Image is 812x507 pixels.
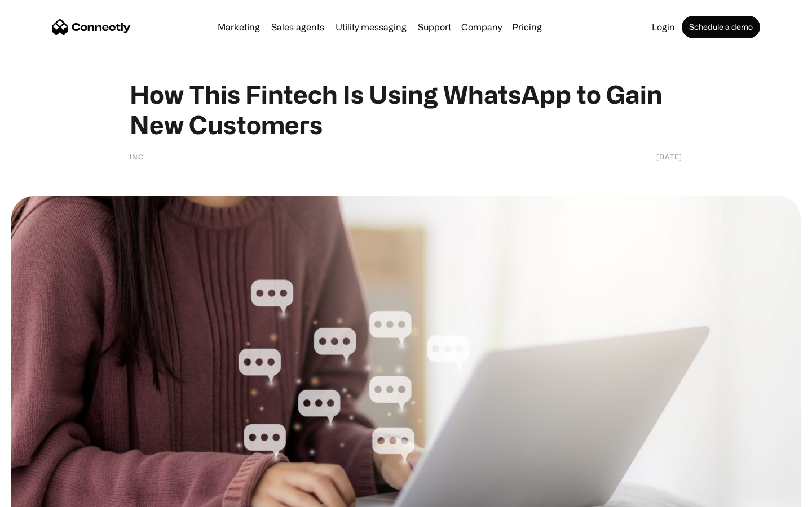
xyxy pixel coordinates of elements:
[130,151,144,162] div: INC
[413,23,456,32] a: Support
[267,23,329,32] a: Sales agents
[11,487,68,503] aside: Language selected: English
[682,16,760,38] a: Schedule a demo
[23,487,68,503] ul: Language list
[331,23,411,32] a: Utility messaging
[130,79,682,140] h1: How This Fintech Is Using WhatsApp to Gain New Customers
[656,151,682,162] div: [DATE]
[461,19,502,35] div: Company
[213,23,264,32] a: Marketing
[647,23,679,32] a: Login
[507,23,546,32] a: Pricing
